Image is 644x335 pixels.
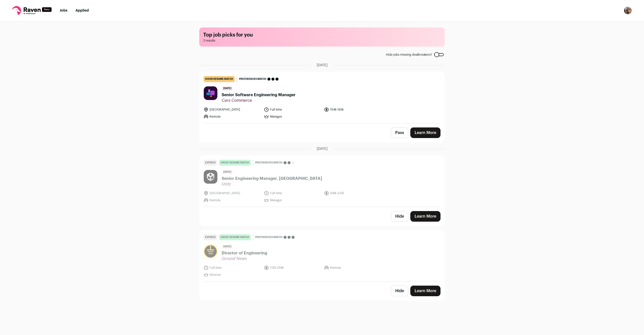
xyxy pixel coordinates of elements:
div: Expired [204,160,217,166]
span: [DATE] [222,86,233,91]
a: Learn More [410,286,440,296]
div: great resume match [219,234,251,240]
div: great resume match [219,160,251,166]
span: [DATE] [222,170,233,175]
span: [DATE] [317,146,328,151]
a: Learn More [410,211,440,222]
li: [GEOGRAPHIC_DATA] [204,107,261,112]
span: 3 results [203,39,441,43]
li: Full time [264,191,321,196]
h1: Top job picks for you [203,31,441,39]
span: Senior Software Engineering Manager [222,92,296,98]
a: Applied [75,9,89,12]
span: Senior Engineering Manager, [GEOGRAPHIC_DATA] [222,176,322,182]
span: Preferences match [255,160,283,165]
li: 154k-193k [324,107,381,112]
span: Hide jobs missing dealbreakers? [386,53,432,57]
li: Manager [264,114,321,119]
li: [GEOGRAPHIC_DATA] [204,191,261,196]
img: 3b6081cd230da5367e2623a21f524a2c0a621b8b1f52559e0cb15404a1b2d438.png [204,245,217,258]
a: good resume match Preferences match [DATE] Senior Software Engineering Manager Cars Commerce [GEO... [199,72,445,123]
li: Full time [204,265,261,270]
span: Ground News [222,256,267,261]
li: Director [204,272,261,277]
button: Open dropdown [624,7,632,15]
img: 1692421-medium_jpg [624,7,632,15]
a: Jobs [60,9,67,12]
span: Cars Commerce [222,98,296,103]
button: Pass [391,127,408,138]
button: Hide [391,211,408,222]
span: Director of Engineering [222,250,267,256]
li: 172k-258k [264,265,321,270]
a: Expired great resume match Preferences match [DATE] Senior Engineering Manager, [GEOGRAPHIC_DATA]... [199,156,445,207]
span: [DATE] [222,244,233,249]
span: Preferences match [239,77,266,82]
li: Manager [264,198,321,203]
img: 134eed4f3aaaab16c1edabe9cd3f32ab5507e988c109fffd8007d7890534e21a.jpg [204,170,217,184]
img: 6a79e6f09283e1bafe4ca869cf7b302e29b0faa48023463420351e56f5c389d1.jpg [204,86,217,100]
li: 158k-237k [324,191,381,196]
a: Expired great resume match Preferences match [DATE] Director of Engineering Ground News Full time... [199,230,445,281]
li: Remote [324,265,381,270]
span: Unity [222,182,322,187]
li: Remote [204,198,261,203]
span: Preferences match [255,235,283,240]
a: Learn More [410,127,440,138]
div: Expired [204,234,217,240]
button: Hide [391,286,408,296]
li: Remote [204,114,261,119]
div: good resume match [204,76,235,82]
li: Full time [264,107,321,112]
span: [DATE] [317,63,328,68]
